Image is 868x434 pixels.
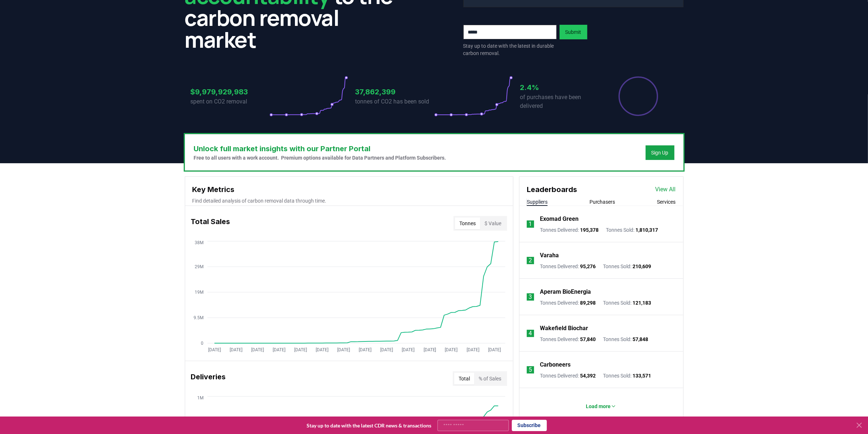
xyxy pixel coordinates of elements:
a: Carboneers [540,360,571,369]
tspan: [DATE] [337,348,350,353]
a: Exomad Green [540,215,579,223]
h3: Leaderboards [527,184,577,195]
p: 3 [529,293,532,301]
tspan: [DATE] [380,348,393,353]
span: 133,571 [632,373,651,379]
span: 95,276 [580,263,596,269]
div: Percentage of sales delivered [618,76,659,117]
a: Aperam BioEnergia [540,288,591,296]
h3: Total Sales [191,216,230,231]
p: Tonnes Delivered : [540,226,599,234]
h3: 2.4% [520,82,599,93]
button: Sign Up [646,145,674,160]
p: Free to all users with a work account. Premium options available for Data Partners and Platform S... [194,154,446,161]
p: Find detailed analysis of carbon removal data through time. [192,197,506,204]
a: Sign Up [651,149,669,156]
tspan: 9.5M [194,315,203,320]
p: Stay up to date with the latest in durable carbon removal. [463,42,557,57]
span: 195,378 [580,227,599,233]
p: of purchases have been delivered [520,93,599,110]
p: Load more [586,403,611,410]
tspan: 1M [197,395,203,400]
button: Services [657,198,676,206]
p: 2 [529,256,532,265]
a: View All [655,185,676,194]
button: % of Sales [474,373,506,384]
span: 210,609 [632,263,651,269]
a: Varaha [540,251,559,260]
p: Tonnes Delivered : [540,299,596,306]
tspan: [DATE] [423,348,436,353]
tspan: 38M [195,240,203,245]
button: Suppliers [527,198,548,206]
p: Tonnes Delivered : [540,336,596,343]
span: 89,298 [580,300,596,306]
tspan: [DATE] [488,348,501,353]
a: Wakefield Biochar [540,324,588,333]
button: $ Value [480,218,506,229]
p: Tonnes Sold : [603,263,651,270]
tspan: [DATE] [273,348,285,353]
p: 1 [529,220,532,228]
p: 4 [529,329,532,338]
p: Tonnes Sold : [606,226,658,234]
h3: Deliveries [191,371,226,386]
p: Tonnes Sold : [603,336,648,343]
span: 121,183 [632,300,651,306]
tspan: [DATE] [445,348,458,353]
span: 1,810,317 [635,227,658,233]
p: 5 [529,365,532,374]
span: 57,840 [580,336,596,342]
button: Submit [560,25,587,39]
tspan: [DATE] [230,348,242,353]
h3: 37,862,399 [355,86,434,97]
p: tonnes of CO2 has been sold [355,97,434,106]
button: Tonnes [455,218,480,229]
tspan: [DATE] [359,348,371,353]
tspan: [DATE] [294,348,307,353]
p: Tonnes Delivered : [540,372,596,379]
tspan: 19M [195,290,203,295]
button: Load more [580,399,622,414]
tspan: [DATE] [208,348,221,353]
span: 54,392 [580,373,596,379]
p: Tonnes Sold : [603,299,651,306]
tspan: [DATE] [316,348,328,353]
tspan: [DATE] [466,348,479,353]
tspan: [DATE] [402,348,414,353]
button: Purchasers [589,198,615,206]
p: spent on CO2 removal [191,97,269,106]
tspan: [DATE] [251,348,264,353]
h3: Key Metrics [192,184,506,195]
button: Total [454,373,474,384]
tspan: 0 [201,341,203,346]
h3: $9,979,929,983 [191,86,269,97]
p: Tonnes Delivered : [540,263,596,270]
span: 57,848 [632,336,648,342]
tspan: 29M [195,264,203,269]
p: Tonnes Sold : [603,372,651,379]
h3: Unlock full market insights with our Partner Portal [194,143,446,154]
